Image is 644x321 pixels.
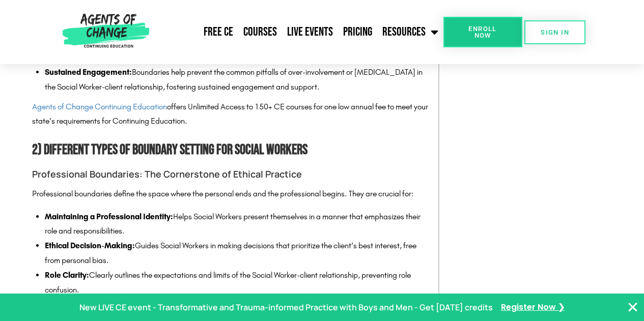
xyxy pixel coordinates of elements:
[32,187,428,201] p: Professional boundaries define the space where the personal ends and the professional begins. The...
[282,19,338,45] a: Live Events
[45,241,135,250] strong: Ethical Decision-Making:
[45,67,132,77] strong: Sustained Engagement:
[45,212,173,221] strong: Maintaining a Professional Identity:
[45,210,428,239] li: Helps Social Workers present themselves in a manner that emphasizes their role and responsibilities.
[238,19,282,45] a: Courses
[627,301,639,313] button: Close Banner
[45,268,428,298] li: Clearly outlines the expectations and limits of the Social Worker-client relationship, preventing...
[153,19,443,45] nav: Menu
[32,102,167,111] a: Agents of Change Continuing Education
[501,300,565,315] a: Register Now ❯
[45,239,428,268] li: Guides Social Workers in making decisions that prioritize the client’s best interest, free from p...
[32,139,428,162] h2: 2) Different Types of Boundary Setting for Social Workers
[541,29,569,36] span: SIGN IN
[45,270,89,280] strong: Role Clarity:
[79,300,493,315] p: New LIVE CE event - Transformative and Trauma-informed Practice with Boys and Men - Get [DATE] cr...
[524,20,585,44] a: SIGN IN
[443,17,522,47] a: Enroll Now
[32,100,428,129] p: offers Unlimited Access to 150+ CE courses for one low annual fee to meet your state’s requiremen...
[377,19,443,45] a: Resources
[199,19,238,45] a: Free CE
[45,65,428,95] li: Boundaries help prevent the common pitfalls of over-involvement or [MEDICAL_DATA] in the Social W...
[460,25,506,39] span: Enroll Now
[338,19,377,45] a: Pricing
[32,167,428,182] h4: Professional Boundaries: The Cornerstone of Ethical Practice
